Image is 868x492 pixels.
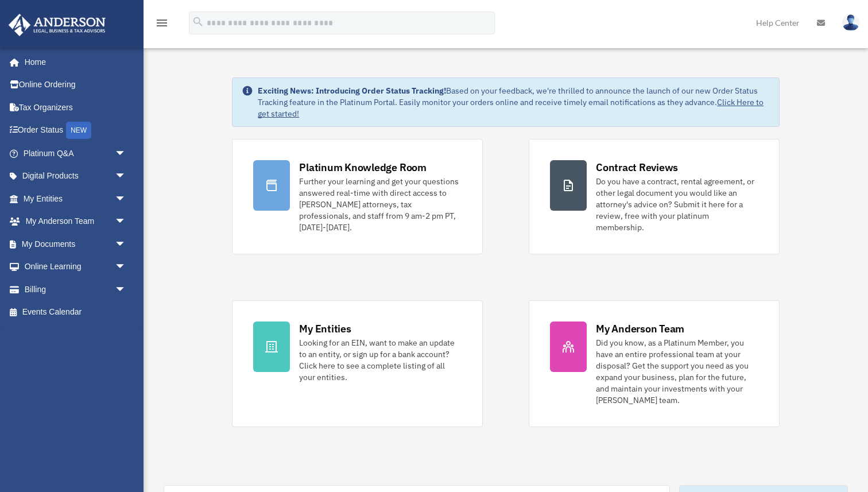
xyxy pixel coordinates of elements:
[8,233,144,255] a: My Documentsarrow_drop_down
[8,96,144,119] a: Tax Organizers
[258,85,770,119] div: Based on your feedback, we're thrilled to announce the launch of our new Order Status Tracking fe...
[299,337,462,383] div: Looking for an EIN, want to make an update to an entity, or sign up for a bank account? Click her...
[8,278,144,301] a: Billingarrow_drop_down
[155,20,169,30] a: menu
[115,210,138,234] span: arrow_drop_down
[596,321,684,336] div: My Anderson Team
[8,301,144,324] a: Events Calendar
[115,187,138,211] span: arrow_drop_down
[529,139,780,254] a: Contract Reviews Do you have a contract, rental agreement, or other legal document you would like...
[115,142,138,165] span: arrow_drop_down
[8,142,144,165] a: Platinum Q&Aarrow_drop_down
[529,300,780,427] a: My Anderson Team Did you know, as a Platinum Member, you have an entire professional team at your...
[115,278,138,301] span: arrow_drop_down
[299,176,462,233] div: Further your learning and get your questions answered real-time with direct access to [PERSON_NAM...
[8,73,144,96] a: Online Ordering
[5,14,109,36] img: Anderson Advisors Platinum Portal
[232,300,483,427] a: My Entities Looking for an EIN, want to make an update to an entity, or sign up for a bank accoun...
[299,321,351,336] div: My Entities
[842,14,859,31] img: User Pic
[596,176,758,233] div: Do you have a contract, rental agreement, or other legal document you would like an attorney's ad...
[8,187,144,210] a: My Entitiesarrow_drop_down
[192,16,204,28] i: search
[258,97,764,119] a: Click Here to get started!
[115,165,138,188] span: arrow_drop_down
[8,119,144,142] a: Order StatusNEW
[596,337,758,406] div: Did you know, as a Platinum Member, you have an entire professional team at your disposal? Get th...
[155,16,169,30] i: menu
[66,122,91,139] div: NEW
[8,255,144,278] a: Online Learningarrow_drop_down
[8,165,144,188] a: Digital Productsarrow_drop_down
[596,160,678,175] div: Contract Reviews
[8,51,138,73] a: Home
[232,139,483,254] a: Platinum Knowledge Room Further your learning and get your questions answered real-time with dire...
[258,86,446,96] strong: Exciting News: Introducing Order Status Tracking!
[115,233,138,256] span: arrow_drop_down
[115,255,138,279] span: arrow_drop_down
[299,160,427,175] div: Platinum Knowledge Room
[8,210,144,233] a: My Anderson Teamarrow_drop_down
